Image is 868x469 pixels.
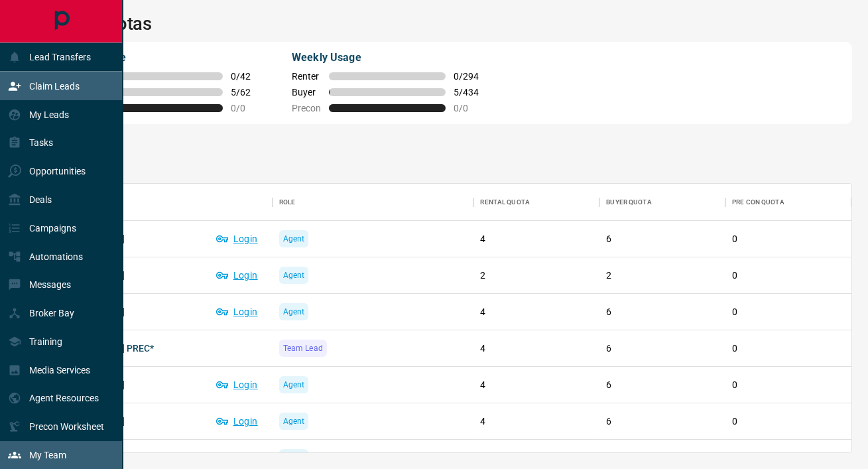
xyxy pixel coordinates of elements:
span: 5 / 62 [231,87,260,98]
p: 6 [606,451,719,465]
p: 0 [732,269,845,283]
p: 2 [480,269,593,283]
span: Agent [283,378,305,391]
button: Login [210,411,266,432]
p: 4 [480,451,593,465]
div: Buyer Quota [599,184,725,221]
div: Buyer Quota [606,184,651,221]
span: Buyer [292,87,321,98]
span: 0 / 0 [231,103,260,113]
p: 2 [606,269,719,283]
p: 0 [732,232,845,246]
span: 0 / 42 [231,71,260,82]
div: Rental Quota [480,184,530,221]
div: Role [279,184,296,221]
div: Role [273,184,474,221]
span: Renter [292,71,321,82]
p: 6 [606,342,719,356]
span: Team Lead [283,342,323,355]
button: Login [210,447,266,468]
div: Pre Con Quota [732,184,784,221]
span: Agent [283,269,305,282]
span: Agent [283,305,305,318]
div: Rental Quota [473,184,599,221]
span: Agent [283,451,305,464]
p: 0 [732,378,845,392]
p: Daily Usage [69,50,260,66]
p: Weekly Usage [292,50,483,66]
p: 4 [480,342,593,356]
p: 0 [732,342,845,356]
p: 0 [732,451,845,465]
p: 0 [732,415,845,429]
button: Login [210,228,266,249]
p: 6 [606,232,719,246]
span: 0 / 294 [454,71,483,82]
div: Pre Con Quota [725,184,851,221]
p: 4 [480,232,593,246]
span: Agent [283,232,305,245]
div: Name [46,184,273,221]
p: 4 [480,378,593,392]
p: 6 [606,378,719,392]
h1: My Team [45,148,852,169]
button: Login [210,301,266,322]
h1: Team Quotas [45,13,852,34]
p: 6 [606,415,719,429]
button: Login [210,265,266,286]
button: Login [210,374,266,395]
span: 0 / 0 [454,103,483,113]
p: 4 [480,415,593,429]
span: 5 / 434 [454,87,483,98]
p: 0 [732,305,845,319]
span: Precon [292,103,321,113]
span: Agent [283,415,305,428]
p: 6 [606,305,719,319]
p: 4 [480,305,593,319]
